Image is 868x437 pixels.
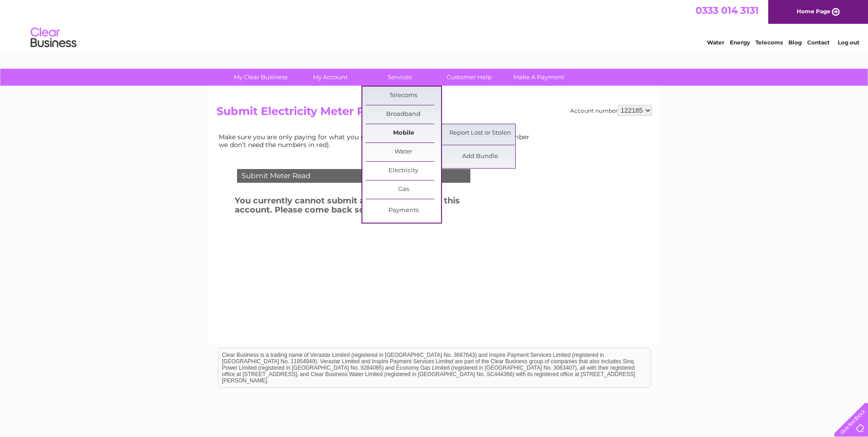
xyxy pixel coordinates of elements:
[216,105,652,122] h2: Submit Electricity Meter Read
[838,39,859,46] a: Log out
[431,69,507,86] a: Customer Help
[570,105,652,116] div: Account number
[707,39,724,46] a: Water
[442,147,518,166] a: Add Bundle
[788,39,802,46] a: Blog
[292,69,368,86] a: My Account
[366,180,441,199] a: Gas
[216,131,537,150] td: Make sure you are only paying for what you use. Simply enter your meter read below (remember we d...
[235,194,495,219] h3: You currently cannot submit a meter reading on this account. Please come back soon!
[755,39,783,46] a: Telecoms
[695,5,759,16] a: 0333 014 3131
[223,69,298,86] a: My Clear Business
[366,105,441,124] a: Broadband
[366,162,441,180] a: Electricity
[30,24,77,52] img: logo.png
[807,39,830,46] a: Contact
[730,39,750,46] a: Energy
[362,69,437,86] a: Services
[237,169,470,183] div: Submit Meter Read
[218,5,651,44] div: Clear Business is a trading name of Verastar Limited (registered in [GEOGRAPHIC_DATA] No. 3667643...
[442,124,518,142] a: Report Lost or Stolen
[366,87,441,105] a: Telecoms
[366,143,441,161] a: Water
[501,69,577,86] a: Make A Payment
[366,202,441,220] a: Payments
[366,124,441,142] a: Mobile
